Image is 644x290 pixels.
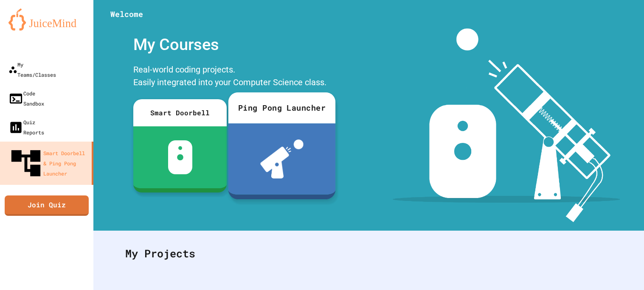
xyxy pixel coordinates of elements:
[129,28,333,61] div: My Courses
[8,8,85,31] img: logo-orange.svg
[8,146,88,181] div: Smart Doorbell & Ping Pong Launcher
[8,117,44,137] div: Quiz Reports
[8,59,56,80] div: My Teams/Classes
[133,99,227,126] div: Smart Doorbell
[5,195,89,216] a: Join Quiz
[393,28,620,222] img: banner-image-my-projects.png
[129,61,333,93] div: Real-world coding projects. Easily integrated into your Computer Science class.
[228,92,336,123] div: Ping Pong Launcher
[260,139,304,178] img: ppl-with-ball.png
[8,88,44,109] div: Code Sandbox
[117,237,621,270] div: My Projects
[168,140,192,174] img: sdb-white.svg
